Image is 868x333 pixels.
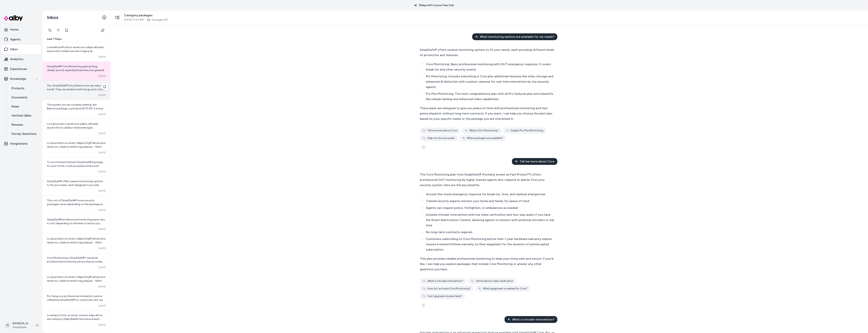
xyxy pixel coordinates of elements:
a: The system you are currently viewing, the Beacon package, is priced at $733.99. It includes advan... [42,100,110,119]
a: Core Monitoring is SimpliSafe®'s essential professional monitoring service that provides you with... [42,253,110,272]
div: This plan provides reliable professional monitoring to keep your home safe and secure. If you'd l... [420,256,555,272]
li: Around-the-clock emergency response for break-ins, fires, and medical emergencies. [425,192,555,197]
span: What is intruder intervention? [512,317,554,322]
p: Documents [12,95,28,100]
a: SimpliSafe® professional monitoring plans vary in cost depending on the level of service you choo... [42,215,110,234]
span: [DATE] [98,170,106,173]
li: Customers subscribing to Core Monitoring before their 1-year hardware warranty expires receive a ... [425,236,555,252]
li: No long-term contracts required. [425,230,555,235]
p: Knowledge [10,77,26,81]
span: Can I upgrade my plan later? [427,294,462,298]
div: SimpliSafe® offers several monitoring options to fit your needs, each providing different levels ... [420,47,555,58]
span: Tell me about video verification [475,279,513,283]
p: Experiences [10,67,27,71]
span: Core Monitoring is SimpliSafe®'s essential professional monitoring service that provides you with... [47,256,106,328]
p: Products [12,86,24,91]
span: [DATE] [98,304,106,307]
button: Filter [55,27,62,34]
span: Lo ipsumdolo sit ametc AdipisCing® elitsed doe temp inci, utlabore etdol mag aliquae: - Admi Veni... [47,141,106,262]
span: Tell me more about Core [520,159,554,164]
span: What is Pro Monitoring? [469,129,499,132]
span: [DATE] [98,228,106,231]
span: Tell me more about Core [427,129,457,132]
a: Reviews [8,120,41,129]
a: Inbox [2,45,41,54]
span: [DATE] [98,247,106,250]
p: 15 days left in your free trial [412,3,456,7]
a: Lo ipsumdolo sit ametc AdipisCing® elitsed doe temp inci, utlabore etdol mag aliquae: - Admi Veni... [42,272,110,291]
p: Rules [12,104,19,109]
p: Inbox [10,47,18,52]
a: Yes, SimpliSafe® Entry Sensors are very easy to install. They use wireless technology and come wi... [42,81,110,100]
span: [DATE] [98,94,106,97]
li: Agents can request police, firefighters, or ambulances as needed. [425,205,555,211]
span: SimpliSafe® offers several monitoring options to fit your needs, each designed to provide peace o... [47,180,106,247]
a: Home [2,25,41,34]
a: Lo ipsumdolo sit ametc AdipisCing® elitsed doe temp inci, utlabore etdol mag aliquae: - Admi Veni... [42,234,110,253]
button: M[PERSON_NAME]SimpliSafe [2,319,33,331]
button: Knowledge [2,74,41,83]
p: Agents [10,37,20,42]
a: Integrations [2,139,41,148]
li: Pro Plus Monitoring: The most comprehensive plan with all Pro features plus extra benefits like c... [425,91,555,102]
p: Verified Q&As [12,113,31,118]
span: [DATE] [98,55,106,58]
span: How do I activate Core Monitoring? [427,287,471,291]
h2: Inbox [47,15,58,20]
a: SimpliSafe® offers several monitoring options to fit your needs, each designed to provide peace o... [42,176,110,195]
span: [DATE] [98,285,106,288]
a: LoremiPsum® dolors ametcons adipis elitsedd eiusmodt in utlaboree dolo magna ali enimadmini venia... [42,42,110,61]
span: [DATE] [98,132,106,135]
p: Integrations [10,141,28,146]
button: See more [420,302,427,309]
span: The system you are currently viewing, the Beacon package, is priced at $733.99. It includes advan... [47,103,106,137]
img: alby Logo [4,15,23,21]
p: Survey Questions [12,132,37,136]
span: To recommend the best SimpliSafe® package for your home, could you please share a bit about your ... [47,161,105,198]
span: [DATE] [98,113,106,116]
span: [DATE] [98,266,106,269]
span: [DATE] [98,74,106,78]
span: Category: packages [124,13,168,18]
span: What is intruder intervention? [427,279,463,283]
p: Reviews [12,122,23,127]
a: Lo ipsumdolo sit ametc AdipisCing® elitsed doe temp inci, utlabore etdol mag aliquae: - Admi Veni... [42,138,110,157]
span: The cost of SimpliSafe® home security packages varies depending on the package you choose. Here a... [47,199,105,244]
p: [PERSON_NAME] [12,322,30,325]
a: Agents [2,35,41,44]
span: [DATE] [98,208,106,212]
a: Experiences [2,64,41,74]
span: Help me choose a plan [427,136,455,140]
button: See more [420,143,427,151]
span: Yes, SimpliSafe® Entry Sensors are very easy to install. They use wireless technology and come wi... [47,84,105,140]
span: What packages are available? [467,136,503,140]
span: [DATE] [98,189,106,192]
a: Pro Setup is a professional installation service offered by SimpliSafe® for customers who want a ... [42,291,110,310]
span: SimpliSafe [12,325,30,329]
span: Lore ipsumdol s ametcons adipis, elitsedd eiusmodt inci utlabor etdoloremagna aliquaenim, admi ve... [47,122,105,251]
a: Products [8,84,41,93]
a: Lore ipsumdol s ametcons adipis, elitsedd eiusmodt inci utlabor etdoloremagna aliquaenim, admi ve... [42,119,110,138]
a: Rules [8,102,41,111]
span: [DATE] [98,323,106,326]
p: Analytics [10,57,23,61]
a: SimpliSafe® Core Monitoring plan pricing details are not explicitly listed here, but generally, p... [42,61,110,81]
a: To recommend the best SimpliSafe® package for your home, could you please share a bit about your ... [42,157,110,176]
span: What monitoring options are available for my needs? [480,34,554,39]
a: Analytics [2,55,41,64]
li: Trained security experts monitor your home and family for peace of mind. [425,198,555,204]
span: [DATE] [98,151,106,154]
span: What equipment is needed for Core? [483,287,527,291]
li: Core Monitoring: Basic professional monitoring with 24/7 emergency response. It covers break-ins ... [425,62,555,72]
a: Verified Q&As [8,111,41,120]
li: Pro Monitoring: Includes everything in Core plus additional features like video storage and advan... [425,74,555,90]
button: Refresh [99,27,107,34]
a: Packages PLP [152,18,168,22]
span: [DATE] 11:03 AM [124,18,144,22]
p: Home [10,27,18,32]
span: Last 7 Days [47,37,62,41]
div: These plans are designed to give you peace of mind with professional monitoring and fast police d... [420,106,555,121]
span: · [145,18,146,22]
span: Explain Pro Plus Monitoring [511,129,543,132]
span: SimpliSafe® Core Monitoring plan pricing details are not explicitly listed here, but generally, p... [47,65,106,121]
